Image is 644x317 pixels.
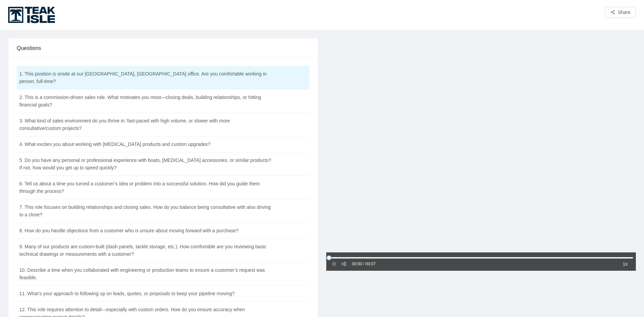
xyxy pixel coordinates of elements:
button: share-altShare [605,7,636,18]
td: 11. What’s your approach to following up on leads, quotes, or proposals to keep your pipeline mov... [17,286,276,302]
img: Teak Isle [8,7,55,23]
span: share-alt [610,10,615,15]
div: Questions [17,38,310,58]
td: 6. Tell us about a time you turned a customer’s idea or problem into a successful solution. How d... [17,176,276,199]
td: 4. What excites you about working with [MEDICAL_DATA] products and custom upgrades? [17,136,276,152]
td: 2. This is a commission-driven sales role. What motivates you most—closing deals, building relati... [17,89,276,113]
span: sound [342,262,347,266]
span: Share [618,9,630,16]
td: 8. How do you handle objections from a customer who is unsure about moving forward with a purchase? [17,223,276,239]
td: 7. This role focuses on building relationships and closing sales. How do you balance being consul... [17,199,276,223]
td: 1. This position is onsite at our [GEOGRAPHIC_DATA], [GEOGRAPHIC_DATA] office. Are you comfortabl... [17,66,276,89]
td: 10. Describe a time when you collaborated with engineering or production teams to ensure a custom... [17,262,276,286]
div: 00:00 / 00:07 [352,261,376,267]
span: pause [332,262,336,266]
td: 3. What kind of sales environment do you thrive in: fast-paced with high volume, or slower with m... [17,113,276,136]
span: 1x [623,260,628,268]
td: 9. Many of our products are custom-built (dash panels, tackle storage, etc.). How comfortable are... [17,239,276,262]
td: 5. Do you have any personal or professional experience with boats, [MEDICAL_DATA] accessories, or... [17,152,276,176]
